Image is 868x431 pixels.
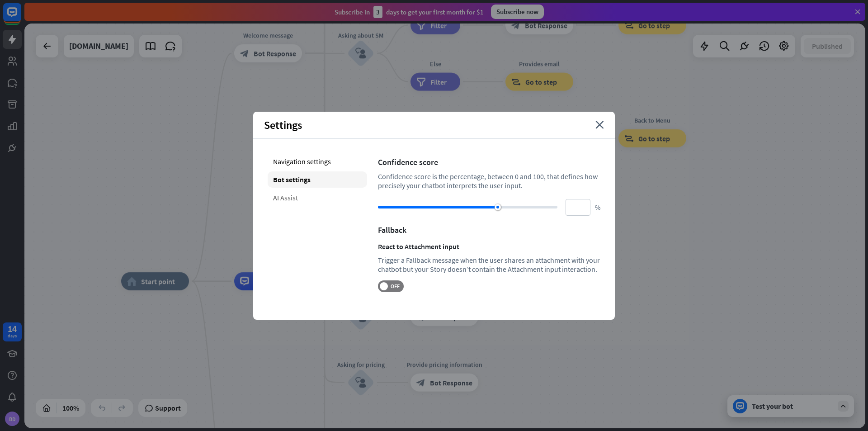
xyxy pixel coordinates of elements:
[378,172,600,190] div: Confidence score is the percentage, between 0 and 100, that defines how precisely your chatbot in...
[69,35,128,57] div: techclouderp.com
[378,225,600,235] div: Fallback
[373,6,382,18] div: 3
[388,283,402,290] span: OFF
[334,360,388,369] div: Asking for pricing
[3,322,22,341] a: 14 days
[416,77,426,86] i: filter
[355,48,366,59] i: block_user_input
[595,203,600,212] span: %
[268,171,367,188] div: Bot settings
[5,412,19,426] div: BD
[240,49,249,58] i: block_bot_response
[268,153,367,170] div: Navigation settings
[416,21,426,30] i: filter
[335,6,484,18] div: Subscribe in days to get your first month for $1
[155,401,181,415] span: Support
[60,401,82,415] div: 100%
[355,377,366,388] i: block_user_input
[268,189,367,206] div: AI Assist
[430,313,472,322] span: Bot Response
[525,77,557,86] span: Go to step
[416,378,425,387] i: block_bot_response
[511,21,520,30] i: block_bot_response
[416,313,425,322] i: block_bot_response
[612,116,693,125] div: Back to Menu
[430,77,447,86] span: Filter
[127,277,137,286] i: home_2
[804,38,851,54] button: Published
[638,134,670,143] span: Go to step
[624,134,634,143] i: block_goto
[7,4,34,31] button: Open LiveChat chat widget
[378,256,600,274] div: Trigger a Fallback message when the user shares an attachment with your chatbot but your Story do...
[227,31,309,40] div: Welcome message
[491,5,544,19] div: Subscribe now
[8,325,17,333] div: 14
[404,360,485,369] div: Provide pricing information
[430,378,472,387] span: Bot Response
[8,333,17,339] div: days
[378,242,600,251] div: React to Attachment input
[499,59,580,68] div: Provides email
[254,49,296,58] span: Bot Response
[638,21,670,30] span: Go to step
[525,21,567,30] span: Bot Response
[334,31,388,40] div: Asking about SM
[378,157,600,167] div: Confidence score
[624,21,634,30] i: block_goto
[595,121,604,129] i: close
[404,59,467,68] div: Else
[752,402,833,411] div: Test your bot
[430,21,447,30] span: Filter
[355,312,366,322] i: block_user_input
[511,77,521,86] i: block_goto
[141,277,175,286] span: Start point
[264,118,302,132] span: Settings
